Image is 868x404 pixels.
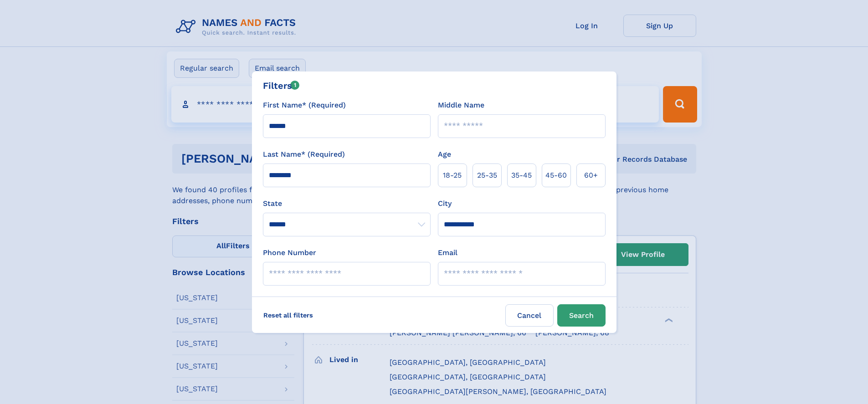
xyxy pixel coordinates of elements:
button: Search [557,304,606,327]
label: Phone Number [263,247,316,258]
label: Age [438,149,451,160]
label: Reset all filters [257,304,319,326]
label: City [438,198,452,209]
label: Cancel [505,304,554,327]
span: 25‑35 [477,170,497,181]
label: First Name* (Required) [263,100,346,111]
span: 60+ [584,170,598,181]
label: State [263,198,431,209]
label: Last Name* (Required) [263,149,345,160]
label: Middle Name [438,100,484,111]
span: 18‑25 [443,170,462,181]
span: 35‑45 [511,170,532,181]
span: 45‑60 [545,170,567,181]
label: Email [438,247,457,258]
div: Filters [263,79,300,92]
